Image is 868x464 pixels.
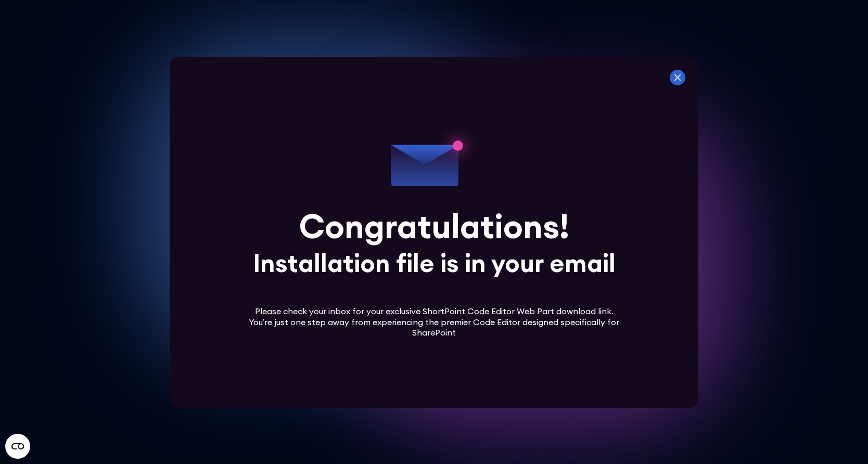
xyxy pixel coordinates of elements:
div: Please check your inbox for your exclusive ShortPoint Code Editor Web Part download link. You’re ... [245,306,623,338]
iframe: Chat Widget [681,343,868,464]
div: Congratulations! [299,210,569,243]
div: Installation file is in your email [253,251,616,276]
button: Open CMP widget [5,434,30,459]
